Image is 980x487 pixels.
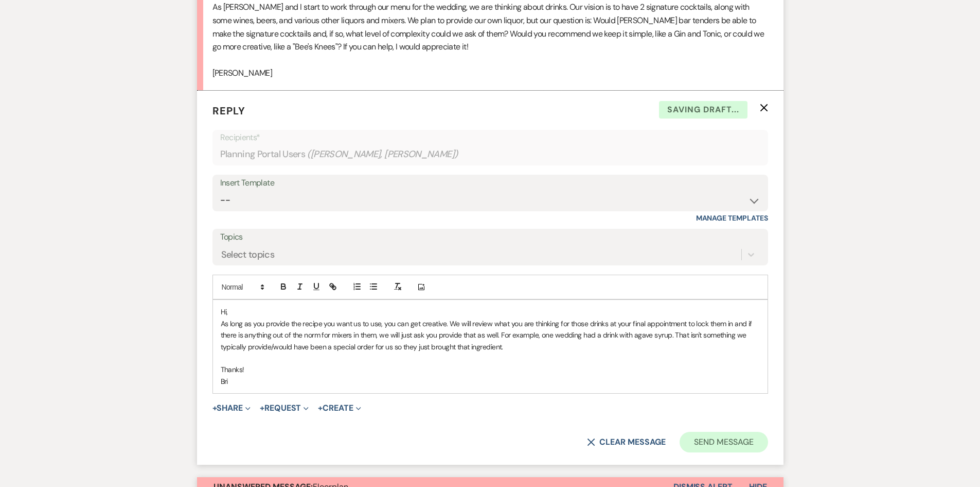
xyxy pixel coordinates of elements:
[220,131,760,144] p: Recipients*
[221,248,275,262] div: Select topics
[318,404,361,412] button: Create
[659,101,747,119] span: Saving draft...
[221,318,760,352] p: As long as you provide the recipe you want us to use, you can get creative. We will review what y...
[318,404,323,412] span: +
[220,230,760,245] label: Topics
[221,376,760,387] p: Bri
[212,66,768,80] p: [PERSON_NAME]
[220,144,760,164] div: Planning Portal Users
[221,306,760,317] p: Hi,
[212,104,245,117] span: Reply
[696,213,768,223] a: Manage Templates
[307,147,458,161] span: ( [PERSON_NAME], [PERSON_NAME] )
[587,438,665,446] button: Clear message
[212,404,251,412] button: Share
[680,432,768,452] button: Send Message
[212,1,768,53] p: As [PERSON_NAME] and I start to work through our menu for the wedding, we are thinking about drin...
[221,364,760,375] p: Thanks!
[212,404,217,412] span: +
[260,404,264,412] span: +
[260,404,309,412] button: Request
[220,176,760,191] div: Insert Template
